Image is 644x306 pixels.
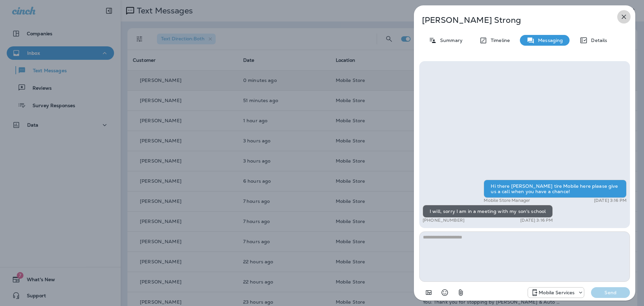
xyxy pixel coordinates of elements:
[422,286,435,299] button: Add in a premade template
[594,198,627,203] p: [DATE] 3:16 PM
[539,290,575,295] p: Mobile Services
[423,218,465,223] p: [PHONE_NUMBER]
[535,38,563,43] p: Messaging
[438,286,451,299] button: Select an emoji
[437,38,463,43] p: Summary
[423,205,553,218] div: I will, sorry I am in a meeting with my son's school
[484,198,530,203] p: Mobile Store Manager
[588,38,607,43] p: Details
[484,180,627,198] div: Hi there [PERSON_NAME] tire Mobile here please give us a call when you have a chance!
[520,218,553,223] p: [DATE] 3:16 PM
[528,289,584,297] div: +1 (402) 537-0264
[487,38,510,43] p: Timeline
[422,15,605,25] p: [PERSON_NAME] Strong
